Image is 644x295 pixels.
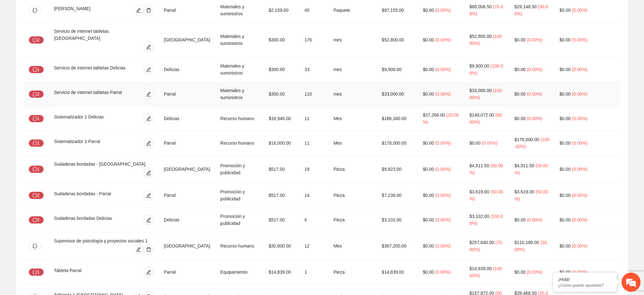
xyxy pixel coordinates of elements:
[515,217,526,222] span: $0.00
[329,23,377,57] td: mes
[329,208,377,232] td: Pieza
[435,193,451,198] span: ( 0.00% )
[329,106,377,131] td: Mes
[300,208,329,232] td: 6
[572,217,588,222] span: ( 0.00% )
[144,67,153,72] span: edit
[423,217,434,222] span: $0.00
[215,232,264,260] td: Recurso humano
[144,113,154,124] button: edit
[54,215,128,225] div: Sudaderas bordadas Delicias
[329,155,377,183] td: Pieza
[264,57,300,82] td: $300.00
[29,216,44,224] button: message2
[33,92,37,97] span: message
[515,163,548,175] span: ( 50.00% )
[300,260,329,284] td: 1
[515,91,526,97] span: $0.00
[215,155,264,183] td: Promoción y publicidad
[560,91,571,97] span: $0.00
[144,247,153,252] span: delete
[134,8,143,13] span: edit
[377,106,418,131] td: $186,340.00
[435,140,451,146] span: ( 0.00% )
[300,232,329,260] td: 12
[29,90,44,98] button: message2
[37,85,88,149] span: Estamos en línea.
[264,131,300,155] td: $16,000.00
[572,37,588,42] span: ( 0.00% )
[560,67,571,72] span: $0.00
[435,37,451,42] span: ( 0.00% )
[264,260,300,284] td: $14,839.00
[377,23,418,57] td: $52,800.00
[527,91,543,97] span: ( 0.00% )
[300,57,329,82] td: 33
[482,140,498,146] span: ( 0.00% )
[144,64,154,75] button: edit
[572,140,588,146] span: ( 0.00% )
[54,161,154,168] div: Sudaderas bordadas - [GEOGRAPHIC_DATA]
[104,3,119,18] div: Minimizar ventana de chat en vivo
[558,283,612,288] p: ¿Cómo puedo ayudarte?
[470,266,492,271] span: $14,839.00
[572,8,588,13] span: ( 0.00% )
[560,270,571,275] span: $0.00
[435,167,451,172] span: ( 0.00% )
[29,115,44,122] button: message1
[144,267,154,277] button: edit
[377,260,418,284] td: $14,839.00
[159,23,215,57] td: [GEOGRAPHIC_DATA]
[33,244,37,248] span: message
[560,8,571,13] span: $0.00
[215,82,264,106] td: Materiales y suministros
[560,193,571,198] span: $0.00
[144,8,153,13] span: delete
[515,240,539,245] span: $110,160.00
[33,38,37,43] span: message
[470,34,492,39] span: $52,800.00
[134,247,143,252] span: edit
[560,167,571,172] span: $0.00
[33,67,37,72] span: message
[29,165,44,173] button: message1
[215,208,264,232] td: Promoción y publicidad
[423,112,445,118] span: $37,268.00
[423,91,434,97] span: $0.00
[54,64,135,75] div: Servicio de internet tabletas Delicias
[558,277,612,282] div: ¡Hola!
[470,63,503,76] span: ( 100.00% )
[29,6,41,14] button: message
[470,189,489,194] span: $3,619.00
[572,91,588,97] span: ( 0.00% )
[515,137,539,142] span: $176,000.00
[572,243,588,248] span: ( 0.00% )
[300,155,329,183] td: 19
[54,89,133,99] div: Servicio de internet tabletas Parral
[144,168,154,178] button: edit
[144,270,153,275] span: edit
[33,32,107,41] div: Chatee con nosotros ahora
[423,67,434,72] span: $0.00
[470,214,489,219] span: $3,102.00
[515,4,548,16] span: ( 30.00% )
[264,23,300,57] td: $300.00
[515,37,526,42] span: $0.00
[377,208,418,232] td: $3,102.00
[264,155,300,183] td: $517.00
[527,116,543,121] span: ( 0.00% )
[560,116,571,121] span: $0.00
[33,218,37,223] span: message
[572,167,588,172] span: ( 0.00% )
[144,217,153,222] span: edit
[435,67,451,72] span: ( 0.00% )
[33,141,37,146] span: message
[264,208,300,232] td: $517.00
[54,28,154,42] div: Servicio de internet tabletas [GEOGRAPHIC_DATA]
[264,106,300,131] td: $16,940.00
[470,4,503,16] span: ( 70.00% )
[133,5,144,15] button: edit
[159,57,215,82] td: Delicias
[33,167,37,172] span: message
[300,131,329,155] td: 11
